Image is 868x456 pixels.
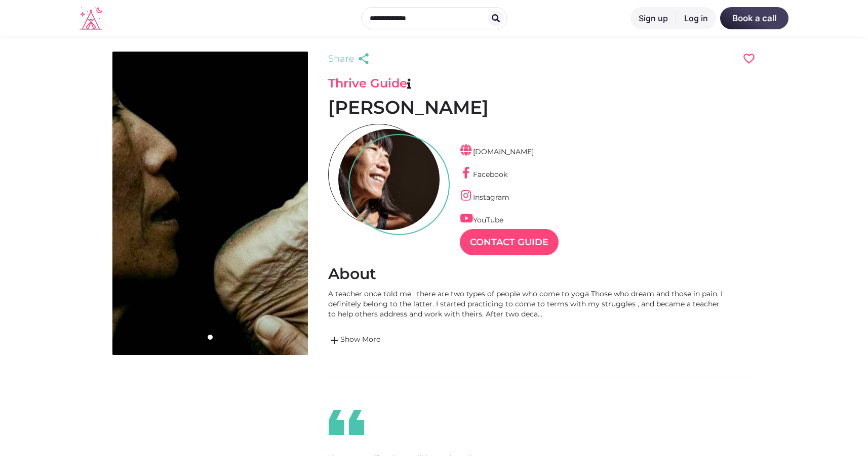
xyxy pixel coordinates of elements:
div: A teacher once told me ; there are two types of people who come to yoga Those who dream and those... [328,289,723,319]
a: Contact Guide [460,229,559,255]
span: add [328,334,340,346]
h3: Thrive Guide [328,76,756,91]
span: Share [328,52,354,66]
a: addShow More [328,334,723,346]
a: Book a call [720,7,788,29]
a: Log in [676,7,716,29]
a: Facebook [460,170,507,179]
a: Share [328,52,373,66]
i: format_quote [316,407,377,438]
a: YouTube [460,215,503,224]
h2: About [328,264,756,284]
a: Instagram [460,193,509,202]
a: [DOMAIN_NAME] [460,147,534,156]
h1: [PERSON_NAME] [328,96,756,119]
a: Sign up [630,7,676,29]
